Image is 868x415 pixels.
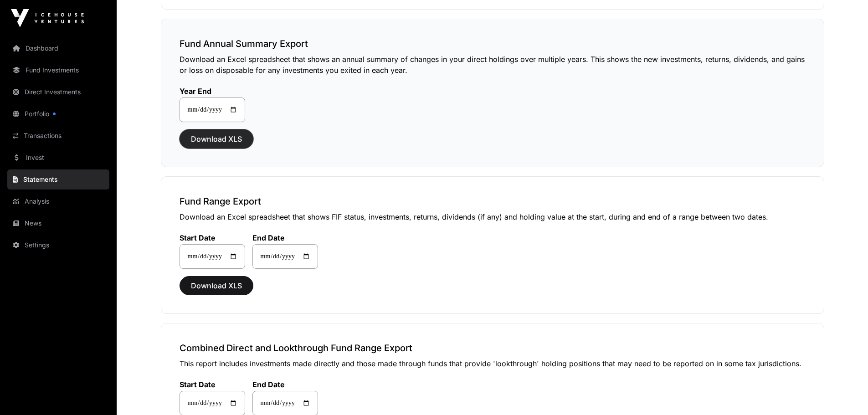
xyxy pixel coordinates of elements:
p: This report includes investments made directly and those made through funds that provide 'lookthr... [180,358,806,369]
span: Download XLS [191,280,242,291]
a: Statements [7,169,109,190]
button: Download XLS [180,276,253,295]
p: Download an Excel spreadsheet that shows FIF status, investments, returns, dividends (if any) and... [180,211,806,222]
a: Invest [7,148,109,168]
label: Year End [180,87,245,96]
iframe: Chat Widget [822,371,868,415]
label: End Date [252,380,318,389]
img: Icehouse Ventures Logo [11,9,84,27]
p: Download an Excel spreadsheet that shows an annual summary of changes in your direct holdings ove... [180,54,806,76]
a: Dashboard [7,38,109,58]
a: Analysis [7,191,109,211]
a: Fund Investments [7,60,109,80]
button: Download XLS [180,129,253,149]
a: Portfolio [7,104,109,124]
label: Start Date [180,380,245,389]
label: Start Date [180,233,245,242]
a: Direct Investments [7,82,109,102]
a: Settings [7,235,109,255]
h3: Fund Range Export [180,195,806,208]
span: Download XLS [191,133,242,144]
label: End Date [252,233,318,242]
h3: Fund Annual Summary Export [180,37,806,50]
a: Transactions [7,126,109,146]
h3: Combined Direct and Lookthrough Fund Range Export [180,342,806,354]
a: News [7,213,109,233]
